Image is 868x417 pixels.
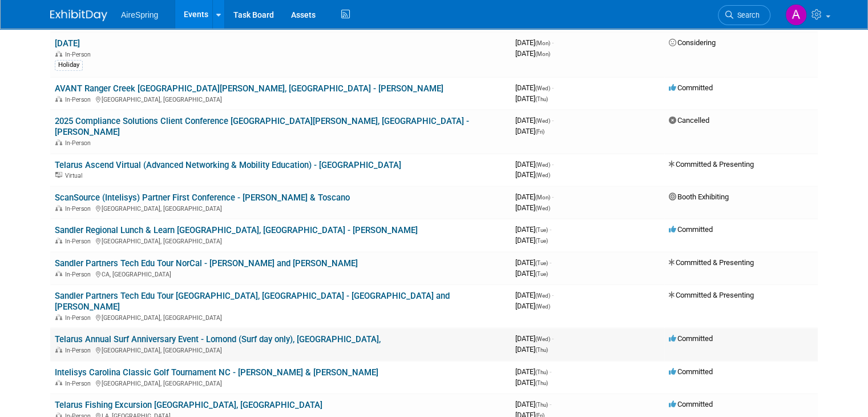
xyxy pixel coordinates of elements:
[535,271,548,277] span: (Tue)
[50,10,107,21] img: ExhibitDay
[65,238,94,245] span: In-Person
[55,193,350,203] a: ScanSource (Intelisys) Partner First Conference - [PERSON_NAME] & Toscano
[65,205,94,212] span: In-Person
[535,303,550,310] span: (Wed)
[535,238,548,244] span: (Tue)
[515,258,551,267] span: [DATE]
[515,236,548,244] span: [DATE]
[515,345,548,354] span: [DATE]
[535,227,548,233] span: (Tue)
[535,402,548,408] span: (Thu)
[55,367,378,378] a: Intelisys Carolina Classic Golf Tournament NC - [PERSON_NAME] & [PERSON_NAME]
[515,291,554,299] span: [DATE]
[552,334,554,343] span: -
[535,380,548,386] span: (Thu)
[55,345,506,354] div: [GEOGRAPHIC_DATA], [GEOGRAPHIC_DATA]
[515,160,554,169] span: [DATE]
[55,334,381,344] a: Telarus Annual Surf Anniversary Event - Lomond (Surf day only), [GEOGRAPHIC_DATA],
[515,269,548,278] span: [DATE]
[65,347,94,354] span: In-Person
[669,334,713,343] span: Committed
[535,336,550,342] span: (Wed)
[669,160,754,169] span: Committed & Presenting
[669,225,713,234] span: Committed
[535,194,550,201] span: (Mon)
[515,127,544,135] span: [DATE]
[55,83,443,94] a: AVANT Ranger Creek [GEOGRAPHIC_DATA][PERSON_NAME], [GEOGRAPHIC_DATA] - [PERSON_NAME]
[55,160,401,170] a: Telarus Ascend Virtual (Advanced Networking & Mobility Education) - [GEOGRAPHIC_DATA]
[55,400,322,410] a: Telarus Fishing Excursion [GEOGRAPHIC_DATA], [GEOGRAPHIC_DATA]
[65,380,94,387] span: In-Person
[55,236,506,245] div: [GEOGRAPHIC_DATA], [GEOGRAPHIC_DATA]
[65,96,94,103] span: In-Person
[55,238,62,243] img: In-Person Event
[535,369,548,375] span: (Thu)
[55,258,358,268] a: Sandler Partners Tech Edu Tour NorCal - [PERSON_NAME] and [PERSON_NAME]
[55,203,506,212] div: [GEOGRAPHIC_DATA], [GEOGRAPHIC_DATA]
[55,172,62,178] img: Virtual Event
[535,172,550,178] span: (Wed)
[515,94,548,103] span: [DATE]
[515,116,554,125] span: [DATE]
[55,38,80,49] a: [DATE]
[515,193,554,201] span: [DATE]
[550,400,551,408] span: -
[55,312,506,322] div: [GEOGRAPHIC_DATA], [GEOGRAPHIC_DATA]
[669,367,713,376] span: Committed
[550,367,551,376] span: -
[55,205,62,211] img: In-Person Event
[552,160,554,169] span: -
[669,38,716,47] span: Considering
[785,4,807,26] img: Angie Handal
[55,139,62,145] img: In-Person Event
[535,347,548,353] span: (Thu)
[718,5,770,25] a: Search
[55,314,62,320] img: In-Person Event
[669,116,709,125] span: Cancelled
[535,96,548,102] span: (Thu)
[669,291,754,299] span: Committed & Presenting
[515,203,550,212] span: [DATE]
[65,172,86,179] span: Virtual
[515,367,551,376] span: [DATE]
[535,51,550,57] span: (Mon)
[550,258,551,267] span: -
[552,116,554,125] span: -
[515,83,554,92] span: [DATE]
[55,347,62,352] img: In-Person Event
[515,378,548,387] span: [DATE]
[669,193,729,201] span: Booth Exhibiting
[535,85,550,91] span: (Wed)
[55,380,62,386] img: In-Person Event
[552,193,554,201] span: -
[515,170,550,179] span: [DATE]
[55,291,450,312] a: Sandler Partners Tech Edu Tour [GEOGRAPHIC_DATA], [GEOGRAPHIC_DATA] - [GEOGRAPHIC_DATA] and [PERS...
[535,260,548,266] span: (Tue)
[552,38,554,47] span: -
[669,83,713,92] span: Committed
[55,94,506,103] div: [GEOGRAPHIC_DATA], [GEOGRAPHIC_DATA]
[55,51,62,57] img: In-Person Event
[515,49,550,58] span: [DATE]
[515,400,551,408] span: [DATE]
[535,162,550,168] span: (Wed)
[515,302,550,310] span: [DATE]
[552,291,554,299] span: -
[515,225,551,234] span: [DATE]
[550,225,551,234] span: -
[552,83,554,92] span: -
[65,51,94,58] span: In-Person
[55,96,62,102] img: In-Person Event
[65,139,94,147] span: In-Person
[515,334,554,343] span: [DATE]
[55,60,83,70] div: Holiday
[535,118,550,124] span: (Wed)
[515,38,554,47] span: [DATE]
[65,271,94,278] span: In-Person
[55,271,62,276] img: In-Person Event
[55,116,469,137] a: 2025 Compliance Solutions Client Conference [GEOGRAPHIC_DATA][PERSON_NAME], [GEOGRAPHIC_DATA] - [...
[535,292,550,299] span: (Wed)
[121,10,158,19] span: AireSpring
[65,314,94,322] span: In-Person
[535,40,550,46] span: (Mon)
